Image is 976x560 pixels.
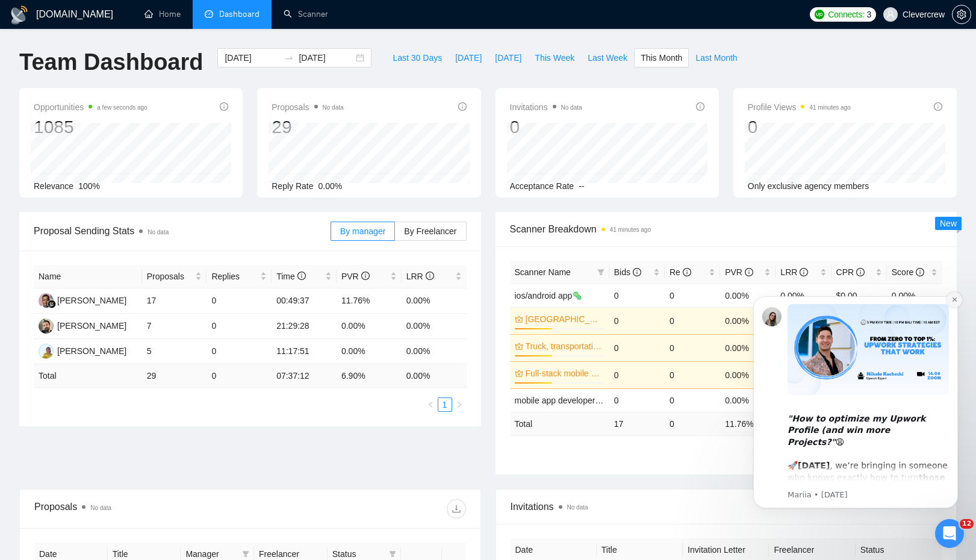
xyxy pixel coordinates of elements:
[748,181,869,191] span: Only exclusive agency members
[272,314,337,339] td: 21:29:28
[515,396,656,405] a: mobile app developer/development📲
[449,48,488,67] button: [DATE]
[561,104,582,111] span: No data
[916,268,924,276] span: info-circle
[57,319,126,332] div: [PERSON_NAME]
[34,223,331,238] span: Proposal Sending Stats
[581,48,634,67] button: Last Week
[402,288,467,314] td: 0.00%
[452,397,467,412] button: right
[720,284,776,307] td: 0.00%
[641,51,682,64] span: This Month
[689,48,744,67] button: Last Month
[48,300,56,308] img: gigradar-bm.png
[610,226,651,233] time: 41 minutes ago
[284,9,328,19] a: searchScanner
[665,361,720,388] td: 0
[272,181,313,191] span: Reply Rate
[297,272,306,280] span: info-circle
[426,272,434,280] span: info-circle
[97,104,147,111] time: a few seconds ago
[515,369,523,378] span: crown
[609,412,665,435] td: 17
[745,268,753,276] span: info-circle
[510,412,609,435] td: Total
[720,334,776,361] td: 0.00%
[510,116,582,138] div: 0
[142,339,207,364] td: 5
[456,401,463,408] span: right
[609,307,665,334] td: 0
[665,388,720,412] td: 0
[665,412,720,435] td: 0
[402,339,467,364] td: 0.00%
[633,268,641,276] span: info-circle
[337,288,402,314] td: 11.76%
[78,181,100,191] span: 100%
[515,315,523,323] span: crown
[609,361,665,388] td: 0
[323,104,344,111] span: No data
[488,48,528,67] button: [DATE]
[588,51,627,64] span: Last Week
[952,10,971,19] a: setting
[205,10,213,18] span: dashboard
[438,398,452,411] a: 1
[57,294,126,307] div: [PERSON_NAME]
[427,401,434,408] span: left
[866,8,871,21] span: 3
[892,267,924,277] span: Score
[579,181,584,191] span: --
[515,342,523,350] span: crown
[455,51,482,64] span: [DATE]
[683,268,691,276] span: info-circle
[19,48,203,76] h1: Team Dashboard
[720,412,776,435] td: 11.76 %
[211,270,258,283] span: Replies
[447,504,465,514] span: download
[207,364,272,388] td: 0
[284,53,294,63] span: swap-right
[145,9,181,19] a: homeHome
[39,320,126,330] a: DK[PERSON_NAME]
[242,550,249,558] span: filter
[220,102,228,111] span: info-circle
[495,51,521,64] span: [DATE]
[510,181,574,191] span: Acceptance Rate
[225,51,279,64] input: Start date
[934,102,942,111] span: info-circle
[39,295,126,305] a: AM[PERSON_NAME]
[609,388,665,412] td: 0
[597,269,605,276] span: filter
[272,116,343,138] div: 29
[800,268,808,276] span: info-circle
[39,346,126,355] a: TY[PERSON_NAME]
[393,51,442,64] span: Last 30 Days
[665,307,720,334] td: 0
[207,288,272,314] td: 0
[634,48,689,67] button: This Month
[34,181,73,191] span: Relevance
[510,222,943,237] span: Scanner Breakdown
[90,505,111,511] span: No data
[567,504,588,511] span: No data
[720,307,776,334] td: 0.00%
[272,100,343,114] span: Proposals
[748,100,851,114] span: Profile Views
[337,364,402,388] td: 6.90 %
[940,219,957,228] span: New
[142,288,207,314] td: 17
[836,267,865,277] span: CPR
[510,100,582,114] span: Invitations
[207,339,272,364] td: 0
[952,5,971,24] button: setting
